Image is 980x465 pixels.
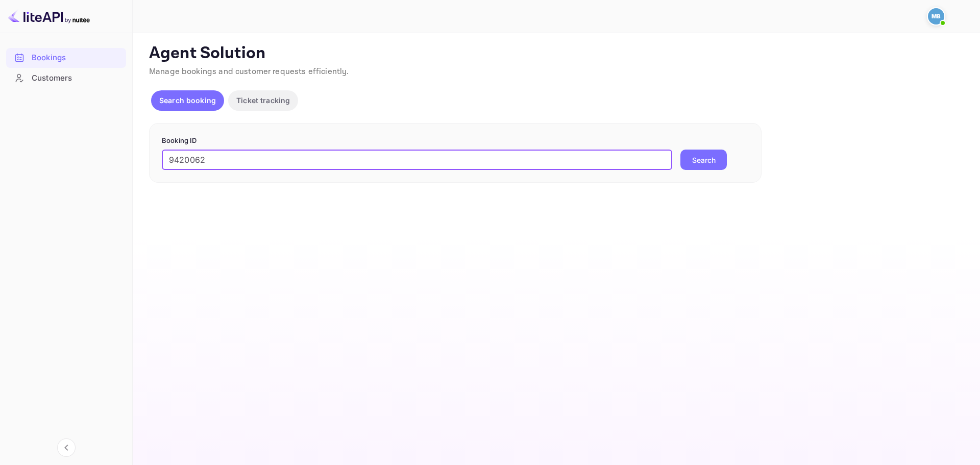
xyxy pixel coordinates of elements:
div: Customers [32,72,121,84]
input: Enter Booking ID (e.g., 63782194) [162,150,672,170]
img: Mohcine Belkhir [928,8,944,25]
button: Collapse navigation [57,438,76,457]
p: Booking ID [162,136,749,146]
div: Bookings [6,48,126,68]
button: Search [680,150,727,170]
span: Manage bookings and customer requests efficiently. [149,66,349,77]
a: Customers [6,68,126,87]
div: Customers [6,68,126,88]
img: LiteAPI logo [8,8,90,25]
p: Agent Solution [149,43,962,64]
p: Ticket tracking [236,95,290,106]
div: Bookings [32,52,121,64]
a: Bookings [6,48,126,67]
p: Search booking [159,95,216,106]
